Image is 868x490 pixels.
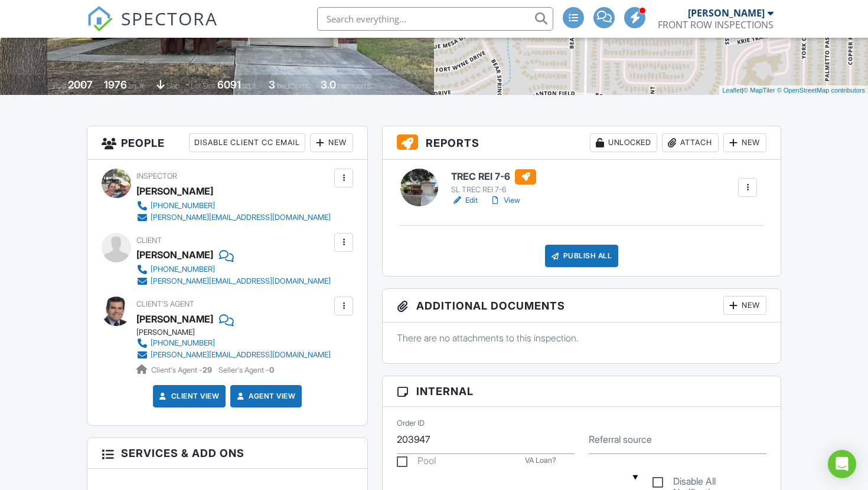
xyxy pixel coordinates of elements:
[662,133,719,152] div: Attach
[218,366,274,374] span: Seller's Agent -
[136,246,213,264] div: [PERSON_NAME]
[723,133,766,152] div: New
[151,265,215,274] div: [PHONE_NUMBER]
[136,236,162,245] span: Client
[310,133,353,152] div: New
[68,78,93,91] div: 2007
[136,212,331,223] a: [PERSON_NAME][EMAIL_ADDRESS][DOMAIN_NAME]
[104,78,127,91] div: 1976
[338,81,371,90] span: bathrooms
[151,338,215,348] div: [PHONE_NUMBER]
[121,6,218,31] span: SPECTORA
[136,349,331,361] a: [PERSON_NAME][EMAIL_ADDRESS][DOMAIN_NAME]
[136,328,340,337] div: [PERSON_NAME]
[269,78,275,91] div: 3
[451,169,536,195] a: TREC REI 7-6 SL TREC REI 7-6
[151,366,214,374] span: Client's Agent -
[397,455,436,470] label: Pool
[269,366,274,374] strong: 0
[719,85,868,96] div: |
[397,331,766,344] p: There are no attachments to this inspection.
[723,296,766,315] div: New
[451,195,478,206] a: Edit
[321,78,336,91] div: 3.0
[189,133,305,152] div: Disable Client CC Email
[688,7,765,19] div: [PERSON_NAME]
[828,450,856,478] div: Open Intercom Messenger
[87,438,367,469] h3: Services & Add ons
[151,277,331,286] div: [PERSON_NAME][EMAIL_ADDRESS][DOMAIN_NAME]
[167,81,180,90] span: slab
[451,169,536,185] h6: TREC REI 7-6
[589,433,652,446] label: Referral source
[191,81,216,90] span: Lot Size
[136,182,213,200] div: [PERSON_NAME]
[157,390,220,402] a: Client View
[203,366,212,374] strong: 29
[243,81,257,90] span: sq.ft.
[151,213,331,222] div: [PERSON_NAME][EMAIL_ADDRESS][DOMAIN_NAME]
[777,87,865,94] a: © OpenStreetMap contributors
[545,245,619,267] div: Publish All
[234,390,295,402] a: Agent View
[87,6,113,32] img: The Best Home Inspection Software - Spectora
[136,172,177,180] span: Inspector
[53,81,66,90] span: Built
[490,195,520,206] a: View
[136,300,194,308] span: Client's Agent
[590,133,657,152] div: Unlocked
[136,310,213,328] a: [PERSON_NAME]
[317,7,553,31] input: Search everything...
[129,81,145,90] span: sq. ft.
[136,200,331,212] a: [PHONE_NUMBER]
[136,275,331,287] a: [PERSON_NAME][EMAIL_ADDRESS][DOMAIN_NAME]
[743,87,775,94] a: © MapTiler
[151,350,331,360] div: [PERSON_NAME][EMAIL_ADDRESS][DOMAIN_NAME]
[525,455,556,466] label: VA Loan?
[383,126,781,160] h3: Reports
[87,16,218,41] a: SPECTORA
[136,264,331,275] a: [PHONE_NUMBER]
[277,81,309,90] span: bedrooms
[397,418,425,429] label: Order ID
[451,185,536,195] div: SL TREC REI 7-6
[722,87,742,94] a: Leaflet
[217,78,241,91] div: 6091
[383,376,781,407] h3: Internal
[136,337,331,349] a: [PHONE_NUMBER]
[151,201,215,211] div: [PHONE_NUMBER]
[658,19,774,31] div: FRONT ROW INSPECTIONS
[383,289,781,323] h3: Additional Documents
[87,126,367,160] h3: People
